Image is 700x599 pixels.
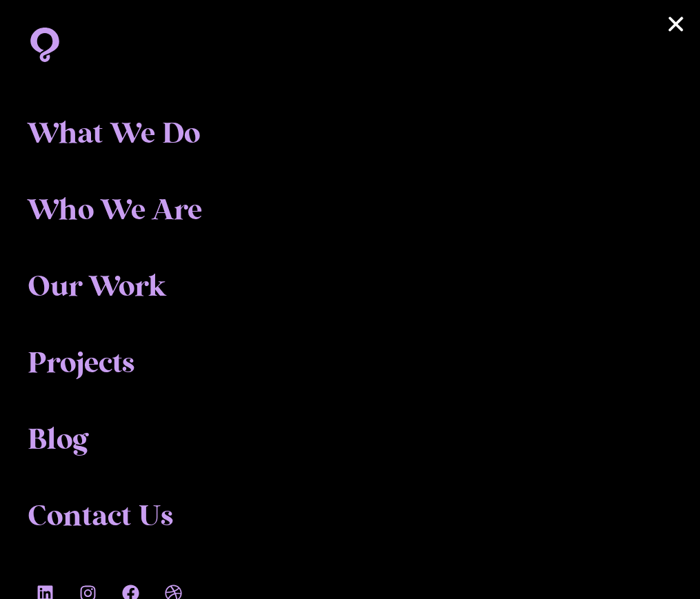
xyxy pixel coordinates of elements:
[28,270,166,305] a: Our Work
[28,423,88,458] a: Blog
[28,500,174,534] a: Contact Us
[666,14,686,34] a: Close
[28,194,202,228] a: Who We Are
[28,347,135,381] a: Projects
[28,117,200,152] a: What We Do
